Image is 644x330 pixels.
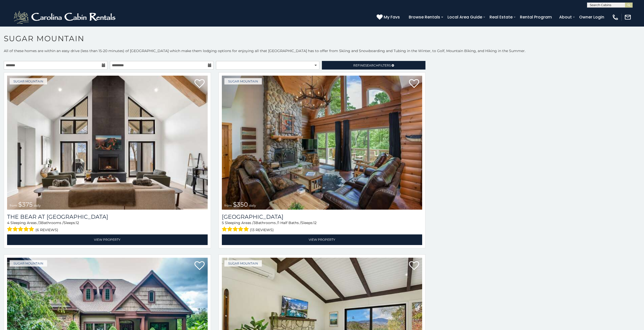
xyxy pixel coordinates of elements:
[313,221,317,225] span: 12
[7,220,208,233] div: Sleeping Areas / Bathrooms / Sleeps:
[7,234,208,245] a: View Property
[406,13,443,21] a: Browse Rentals
[624,14,631,21] img: mail-regular-white.png
[517,13,554,21] a: Rental Program
[233,201,248,208] span: $350
[353,63,391,67] span: Refine Filters
[249,204,256,207] span: daily
[612,14,619,21] img: phone-regular-white.png
[224,78,262,84] a: Sugar Mountain
[39,221,41,225] span: 3
[194,79,205,89] a: Add to favorites
[222,221,224,225] span: 5
[253,221,256,225] span: 3
[222,213,422,220] h3: Grouse Moor Lodge
[409,79,419,89] a: Add to favorites
[10,204,17,207] span: from
[7,213,208,220] h3: The Bear At Sugar Mountain
[10,78,47,84] a: Sugar Mountain
[76,221,79,225] span: 12
[577,13,607,21] a: Owner Login
[222,76,422,210] a: from $350 daily
[278,221,301,225] span: 1 Half Baths /
[365,63,378,67] span: Search
[35,227,58,233] span: (6 reviews)
[409,261,419,271] a: Add to favorites
[250,227,274,233] span: (13 reviews)
[222,213,422,220] a: [GEOGRAPHIC_DATA]
[487,13,515,21] a: Real Estate
[34,204,41,207] span: daily
[7,213,208,220] a: The Bear At [GEOGRAPHIC_DATA]
[194,261,205,271] a: Add to favorites
[224,204,232,207] span: from
[557,13,574,21] a: About
[222,76,422,210] img: 1714398141_thumbnail.jpeg
[13,10,118,25] img: White-1-2.png
[384,14,400,20] span: My Favs
[7,76,208,210] a: from $375 daily
[377,14,401,20] a: My Favs
[322,61,425,70] a: RefineSearchFilters
[222,234,422,245] a: View Property
[7,76,208,210] img: 1714387646_thumbnail.jpeg
[10,260,47,267] a: Sugar Mountain
[445,13,485,21] a: Local Area Guide
[7,221,9,225] span: 4
[222,220,422,233] div: Sleeping Areas / Bathrooms / Sleeps:
[224,260,262,267] a: Sugar Mountain
[18,201,33,208] span: $375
